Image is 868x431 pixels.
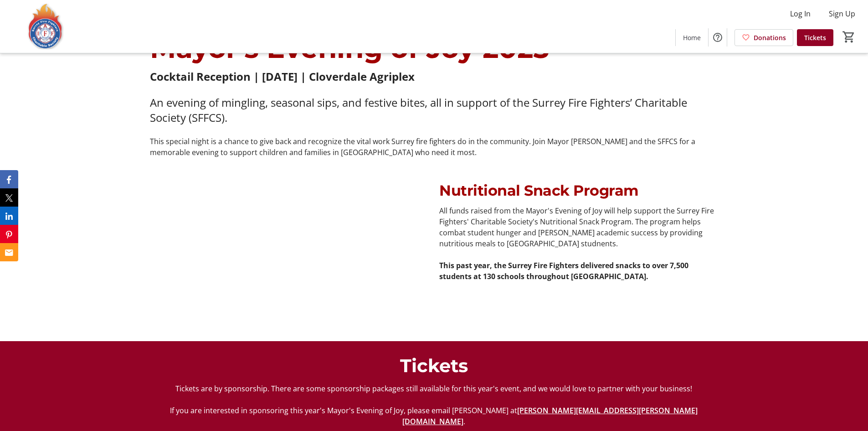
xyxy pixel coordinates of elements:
button: Sign Up [822,6,863,21]
a: Donations [734,29,793,46]
a: [PERSON_NAME][EMAIL_ADDRESS][PERSON_NAME][DOMAIN_NAME] [402,405,698,426]
span: Tickets [400,354,468,377]
img: Surrey Fire Fighters' Charitable Society's Logo [5,4,87,49]
span: Nutritional Snack Program [439,182,639,199]
span: Tickets [804,33,826,42]
span: Donations [754,33,786,42]
span: Tickets are by sponsorship. There are some sponsorship packages still available for this year's e... [175,384,692,394]
span: . [463,416,465,426]
span: Home [683,33,701,42]
strong: This past year, the Surrey Fire Fighters delivered snacks to over 7,500 students at 130 schools t... [439,260,688,281]
p: This special night is a chance to give back and recognize the vital work Surrey fire fighters do ... [150,136,718,158]
a: Tickets [797,29,833,46]
a: Home [676,29,708,46]
button: Cart [841,29,857,45]
p: All funds raised from the Mayor's Evening of Joy will help support the Surrey Fire Fighters' Char... [439,205,718,249]
span: An evening of mingling, seasonal sips, and festive bites, all in support of the Surrey Fire Fight... [150,95,687,125]
button: Log In [783,6,818,21]
span: Sign Up [829,8,855,19]
button: Help [709,28,727,47]
strong: Cocktail Reception | [DATE] | Cloverdale Agriplex [150,69,415,84]
span: Log In [790,8,811,19]
span: If you are interested in sponsoring this year's Mayor's Evening of Joy, please email [PERSON_NAME... [170,405,517,415]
